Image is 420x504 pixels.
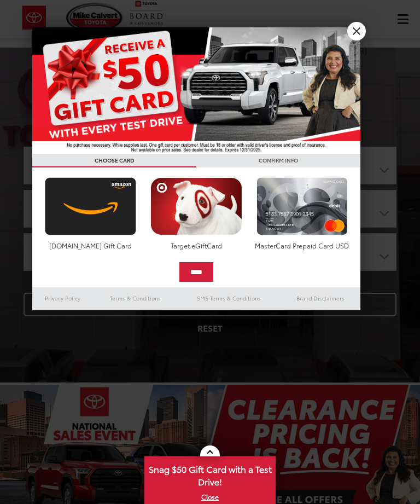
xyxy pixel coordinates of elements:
[177,292,281,305] a: SMS Terms & Conditions
[281,292,360,305] a: Brand Disclaimers
[32,292,94,305] a: Privacy Policy
[32,27,360,154] img: 55838_top_625864.jpg
[94,292,177,305] a: Terms & Conditions
[32,154,196,167] h3: CHOOSE CARD
[254,241,351,250] div: MasterCard Prepaid Card USD
[196,154,360,167] h3: CONFIRM INFO
[42,241,139,250] div: [DOMAIN_NAME] Gift Card
[148,241,244,250] div: Target eGiftCard
[145,457,275,491] span: Snag $50 Gift Card with a Test Drive!
[42,177,139,235] img: amazoncard.png
[148,177,244,235] img: targetcard.png
[254,177,351,235] img: mastercard.png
